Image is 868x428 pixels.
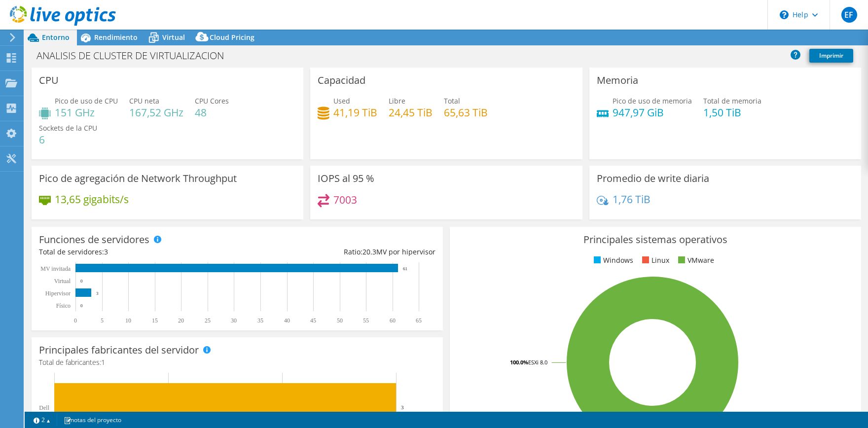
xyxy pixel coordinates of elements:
tspan: 100.0% [510,358,528,366]
h4: Total de fabricantes: [39,357,435,368]
text: Dell [39,404,49,411]
text: 40 [284,317,290,324]
text: 3 [96,291,99,296]
text: 65 [416,317,422,324]
span: Libre [389,96,405,106]
div: Ratio: MV por hipervisor [237,247,435,257]
text: 10 [125,317,131,324]
h3: Promedio de write diaria [597,173,709,184]
h1: ANALISIS DE CLUSTER DE VIRTUALIZACION [32,50,239,61]
h3: Memoria [597,75,638,86]
svg: \n [780,10,789,19]
text: Virtual [54,278,71,285]
tspan: ESXi 8.0 [528,358,547,366]
h4: 6 [39,134,97,145]
text: 20 [178,317,184,324]
text: 25 [205,317,211,324]
text: 50 [337,317,343,324]
h4: 41,19 TiB [333,107,377,118]
span: Sockets de la CPU [39,123,97,133]
div: Total de servidores: [39,247,237,257]
h3: Pico de agregación de Network Throughput [39,173,237,184]
span: Entorno [42,33,70,42]
h3: CPU [39,75,59,86]
li: VMware [676,255,714,266]
span: Cloud Pricing [210,33,254,42]
span: Used [333,96,350,106]
h4: 7003 [333,194,357,205]
h4: 1,50 TiB [703,107,761,118]
h4: 167,52 GHz [129,107,183,118]
h3: IOPS al 95 % [318,173,374,184]
li: Linux [640,255,669,266]
span: CPU Cores [195,96,229,106]
span: 1 [101,357,105,367]
span: Rendimiento [94,33,138,42]
h4: 1,76 TiB [613,194,651,205]
text: 55 [363,317,369,324]
text: 61 [403,266,407,271]
h4: 24,45 TiB [389,107,433,118]
span: Total [444,96,460,106]
h3: Capacidad [318,75,365,86]
h3: Principales fabricantes del servidor [39,345,199,356]
a: 2 [27,414,57,426]
text: 35 [257,317,263,324]
span: 3 [104,247,108,256]
h4: 947,97 GiB [613,107,692,118]
span: EF [841,7,857,23]
span: Pico de uso de CPU [55,96,118,106]
h4: 13,65 gigabits/s [55,194,129,205]
text: 45 [310,317,316,324]
text: 15 [152,317,158,324]
text: 60 [390,317,396,324]
span: 20.3 [362,247,376,256]
text: 30 [231,317,237,324]
text: 0 [80,279,83,284]
h3: Principales sistemas operativos [457,234,854,245]
text: MV invitada [40,265,71,272]
span: Total de memoria [703,96,761,106]
h4: 48 [195,107,229,118]
text: 0 [74,317,77,324]
text: 0 [80,303,83,308]
h4: 65,63 TiB [444,107,488,118]
text: Hipervisor [45,290,71,297]
a: Imprimir [809,49,853,63]
text: 3 [401,404,404,410]
span: Virtual [162,33,185,42]
span: CPU neta [129,96,159,106]
a: notas del proyecto [57,414,128,426]
span: Pico de uso de memoria [613,96,692,106]
tspan: Físico [56,302,71,309]
li: Windows [591,255,633,266]
h4: 151 GHz [55,107,118,118]
text: 5 [101,317,104,324]
h3: Funciones de servidores [39,234,149,245]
